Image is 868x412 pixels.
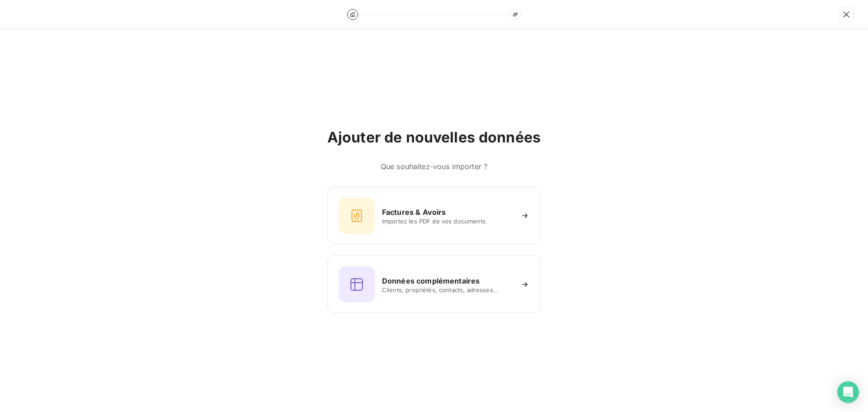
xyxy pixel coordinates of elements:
span: Importez les PDF de vos documents [382,218,513,225]
h2: Ajouter de nouvelles données [327,128,541,147]
h6: Factures & Avoirs [382,207,446,218]
h6: Données complémentaires [382,275,480,286]
div: Open Intercom Messenger [837,381,859,403]
span: Clients, propriétés, contacts, adresses... [382,286,513,294]
h6: Que souhaitez-vous importer ? [327,161,541,172]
